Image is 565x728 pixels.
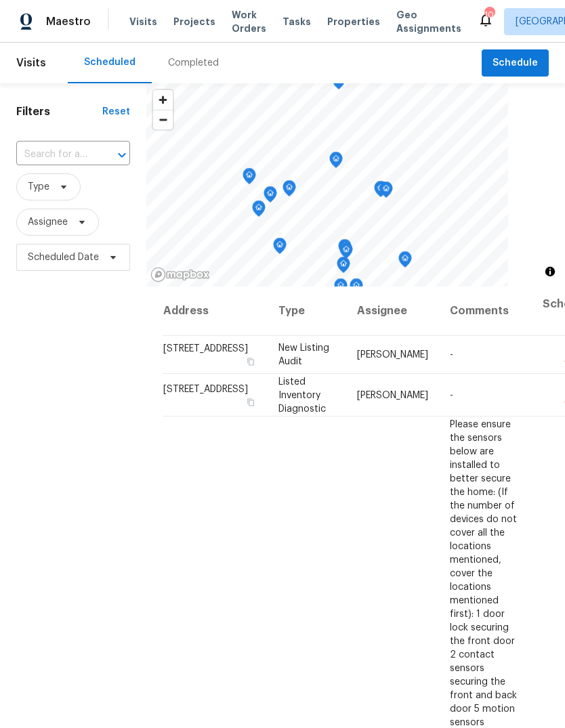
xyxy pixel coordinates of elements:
[245,395,257,408] button: Copy Address
[346,286,439,336] th: Assignee
[278,343,329,366] span: New Listing Audit
[357,350,428,360] span: [PERSON_NAME]
[153,110,173,129] span: Zoom out
[493,55,538,72] span: Schedule
[46,15,91,28] span: Maestro
[357,390,428,400] span: [PERSON_NAME]
[327,15,380,28] span: Properties
[168,56,219,70] div: Completed
[264,186,277,207] div: Map marker
[150,267,210,282] a: Mapbox homepage
[84,56,135,69] div: Scheduled
[146,83,508,286] canvas: Map
[245,356,257,368] button: Copy Address
[112,146,131,165] button: Open
[102,105,130,119] div: Reset
[396,8,461,35] span: Geo Assignments
[153,90,173,110] button: Zoom in
[16,48,46,78] span: Visits
[163,344,248,354] span: [STREET_ADDRESS]
[278,377,326,413] span: Listed Inventory Diagnostic
[28,180,49,194] span: Type
[243,168,256,189] div: Map marker
[450,390,453,400] span: -
[329,152,343,173] div: Map marker
[339,242,353,263] div: Map marker
[16,144,92,165] input: Search for an address...
[282,180,296,201] div: Map marker
[28,215,68,229] span: Assignee
[268,286,346,336] th: Type
[173,15,215,28] span: Projects
[129,15,157,28] span: Visits
[163,384,248,393] span: [STREET_ADDRESS]
[163,286,268,336] th: Address
[334,278,348,299] div: Map marker
[439,286,532,336] th: Comments
[232,8,266,35] span: Work Orders
[398,251,412,272] div: Map marker
[252,200,266,221] div: Map marker
[379,181,393,202] div: Map marker
[332,73,346,94] div: Map marker
[16,105,102,119] h1: Filters
[282,17,311,26] span: Tasks
[153,110,173,129] button: Zoom out
[273,238,287,259] div: Map marker
[482,49,549,77] button: Schedule
[546,264,554,279] span: Toggle attribution
[484,8,494,22] div: 10
[374,181,388,202] div: Map marker
[338,239,352,260] div: Map marker
[337,257,350,278] div: Map marker
[350,278,363,299] div: Map marker
[28,251,99,264] span: Scheduled Date
[542,263,558,280] button: Toggle attribution
[450,350,453,360] span: -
